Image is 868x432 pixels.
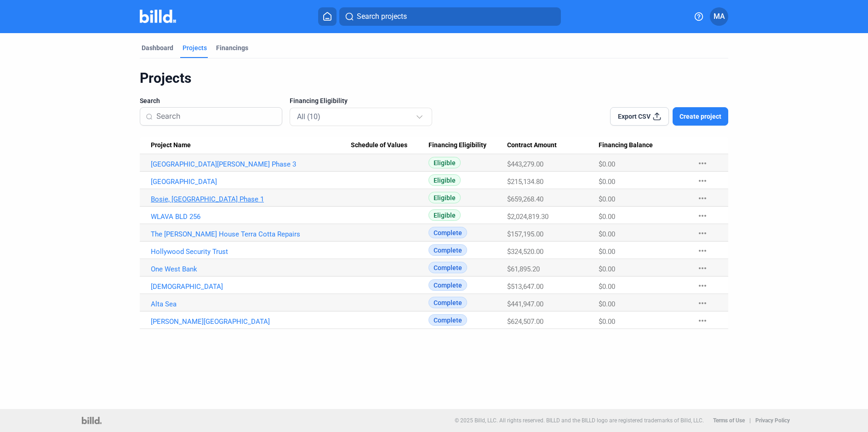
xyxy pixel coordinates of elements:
[428,157,461,168] span: Eligible
[697,245,708,256] mat-icon: more_horiz
[151,213,351,221] a: WLAVA BLD 256
[151,230,351,238] a: The [PERSON_NAME] House Terra Cotta Repairs
[507,248,543,256] span: $324,520.00
[697,280,708,291] mat-icon: more_horiz
[673,107,728,126] button: Create project
[183,43,207,52] div: Projects
[618,112,651,121] span: Export CSV
[151,178,351,186] a: [GEOGRAPHIC_DATA]
[507,230,543,238] span: $157,195.00
[507,282,543,291] span: $513,647.00
[507,317,543,326] span: $624,507.00
[151,141,351,150] div: Project Name
[151,141,191,150] span: Project Name
[599,230,615,238] span: $0.00
[428,141,507,150] div: Financing Eligibility
[428,227,467,238] span: Complete
[507,178,543,186] span: $215,134.80
[599,300,615,308] span: $0.00
[140,69,728,87] div: Projects
[697,263,708,274] mat-icon: more_horiz
[755,417,790,424] b: Privacy Policy
[599,178,615,186] span: $0.00
[82,417,102,424] img: logo
[697,175,708,186] mat-icon: more_horiz
[713,417,745,424] b: Terms of Use
[599,160,615,168] span: $0.00
[151,282,351,291] a: [DEMOGRAPHIC_DATA]
[151,317,351,326] a: [PERSON_NAME][GEOGRAPHIC_DATA]
[599,248,615,256] span: $0.00
[610,107,669,126] button: Export CSV
[599,195,615,203] span: $0.00
[216,43,248,52] div: Financings
[507,141,598,150] div: Contract Amount
[455,417,704,424] p: © 2025 Billd, LLC. All rights reserved. BILLD and the BILLD logo are registered trademarks of Bil...
[428,192,461,203] span: Eligible
[507,141,557,150] span: Contract Amount
[428,141,486,150] span: Financing Eligibility
[710,7,728,26] button: MA
[151,300,351,308] a: Alta Sea
[428,279,467,291] span: Complete
[697,315,708,326] mat-icon: more_horiz
[428,209,461,221] span: Eligible
[339,7,561,26] button: Search projects
[151,195,351,203] a: Bosie, [GEOGRAPHIC_DATA] Phase 1
[428,297,467,308] span: Complete
[599,282,615,291] span: $0.00
[151,265,351,273] a: One West Bank
[151,160,351,168] a: [GEOGRAPHIC_DATA][PERSON_NAME] Phase 3
[749,417,751,424] p: |
[507,300,543,308] span: $441,947.00
[297,112,320,121] mat-select-trigger: All (10)
[142,43,173,52] div: Dashboard
[599,213,615,221] span: $0.00
[156,107,276,126] input: Search
[507,160,543,168] span: $443,279.00
[697,210,708,221] mat-icon: more_horiz
[507,213,548,221] span: $2,024,819.30
[507,265,540,273] span: $61,895.20
[599,317,615,326] span: $0.00
[428,262,467,273] span: Complete
[151,248,351,256] a: Hollywood Security Trust
[507,195,543,203] span: $659,268.40
[428,174,461,186] span: Eligible
[599,265,615,273] span: $0.00
[428,314,467,326] span: Complete
[140,10,176,23] img: Billd Company Logo
[599,141,688,150] div: Financing Balance
[697,193,708,204] mat-icon: more_horiz
[714,11,725,22] span: MA
[140,96,160,105] span: Search
[680,112,721,121] span: Create project
[599,141,653,150] span: Financing Balance
[290,96,348,105] span: Financing Eligibility
[697,298,708,309] mat-icon: more_horiz
[428,244,467,256] span: Complete
[357,11,407,22] span: Search projects
[697,228,708,239] mat-icon: more_horiz
[697,158,708,169] mat-icon: more_horiz
[351,141,407,150] span: Schedule of Values
[351,141,429,150] div: Schedule of Values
